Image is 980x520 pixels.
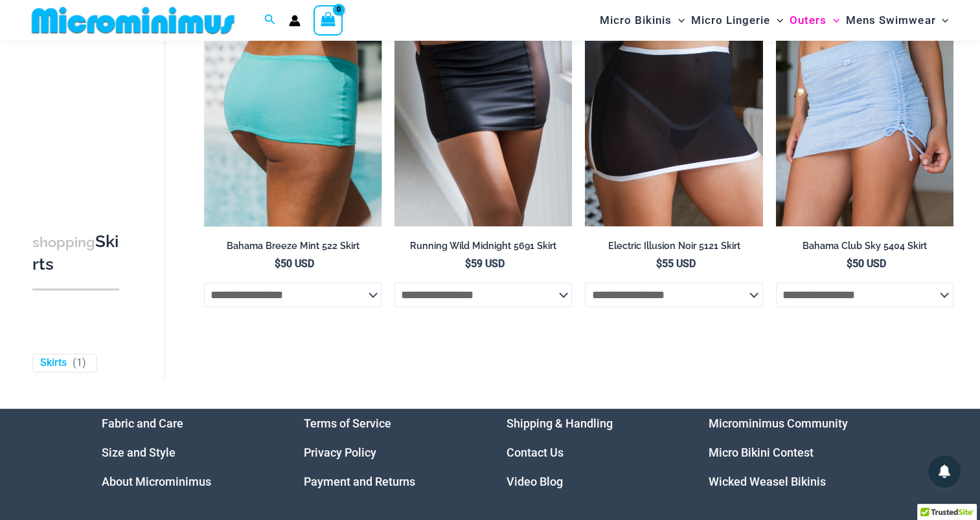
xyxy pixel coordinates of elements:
[656,257,696,270] bdi: 55 USD
[394,240,572,252] h2: Running Wild Midnight 5691 Skirt
[826,4,839,37] span: Menu Toggle
[507,446,564,459] a: Contact Us
[672,4,685,37] span: Menu Toggle
[40,356,67,370] a: Skirts
[102,475,211,488] a: About Microminimus
[102,417,183,430] a: Fabric and Care
[275,257,314,270] bdi: 50 USD
[507,409,677,496] nav: Menu
[595,2,954,39] nav: Site Navigation
[465,257,505,270] bdi: 59 USD
[770,4,783,37] span: Menu Toggle
[847,257,852,270] span: $
[691,4,770,37] span: Micro Lingerie
[32,234,95,250] span: shopping
[656,257,662,270] span: $
[790,4,826,37] span: Outers
[709,417,848,430] a: Microminimus Community
[597,4,688,37] a: Micro BikinisMenu ToggleMenu Toggle
[709,409,879,496] nav: Menu
[289,15,301,27] a: Account icon link
[73,356,86,370] span: ( )
[776,240,953,257] a: Bahama Club Sky 5404 Skirt
[264,12,276,28] a: Search icon link
[847,257,886,270] bdi: 50 USD
[304,475,415,488] a: Payment and Returns
[843,4,952,37] a: Mens SwimwearMenu ToggleMenu Toggle
[688,4,786,37] a: Micro LingerieMenu ToggleMenu Toggle
[76,356,82,369] span: 1
[507,417,613,430] a: Shipping & Handling
[394,240,572,257] a: Running Wild Midnight 5691 Skirt
[304,409,474,496] aside: Footer Widget 2
[585,240,762,257] a: Electric Illusion Noir 5121 Skirt
[204,240,382,257] a: Bahama Breeze Mint 522 Skirt
[600,4,672,37] span: Micro Bikinis
[204,240,382,252] h2: Bahama Breeze Mint 522 Skirt
[465,257,471,270] span: $
[304,446,376,459] a: Privacy Policy
[709,409,879,496] aside: Footer Widget 4
[585,240,762,252] h2: Electric Illusion Noir 5121 Skirt
[507,475,563,488] a: Video Blog
[313,5,343,35] a: View Shopping Cart, empty
[304,417,391,430] a: Terms of Service
[102,409,272,496] aside: Footer Widget 1
[709,475,826,488] a: Wicked Weasel Bikinis
[786,4,843,37] a: OutersMenu ToggleMenu Toggle
[776,240,953,252] h2: Bahama Club Sky 5404 Skirt
[27,6,240,35] img: MM SHOP LOGO FLAT
[507,409,677,496] aside: Footer Widget 3
[102,446,176,459] a: Size and Style
[102,409,272,496] nav: Menu
[32,231,119,276] h3: Skirts
[304,409,474,496] nav: Menu
[846,4,935,37] span: Mens Swimwear
[709,446,814,459] a: Micro Bikini Contest
[935,4,948,37] span: Menu Toggle
[275,257,280,270] span: $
